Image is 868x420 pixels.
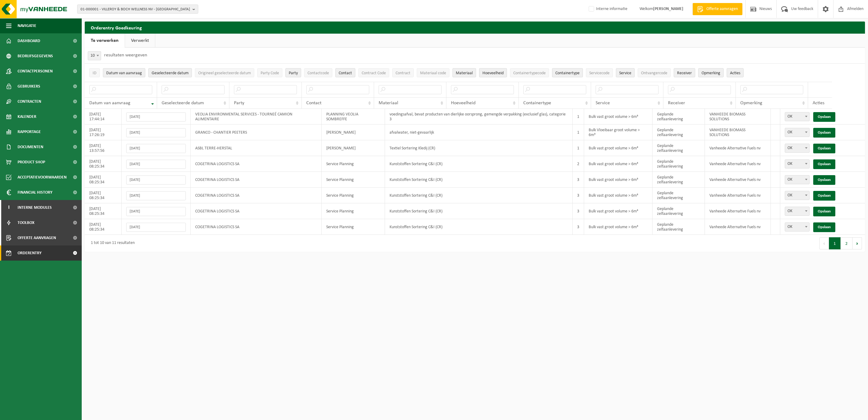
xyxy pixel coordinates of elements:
td: Kunststoffen Sortering C&I (CR) [385,219,573,235]
span: Geselecteerde datum [162,101,204,105]
span: OK [785,191,809,200]
td: Kunststoffen Sortering C&I (CR) [385,156,573,172]
td: Bulk vast groot volume > 6m³ [584,219,652,235]
td: 3 [573,219,584,235]
td: 3 [573,188,584,203]
button: MateriaalMateriaal: Activate to sort [452,68,476,77]
td: COGETRINA LOGISTICS SA [191,203,322,219]
span: Contactcode [307,71,329,75]
td: Service Planning [322,172,385,188]
span: Servicecode [589,71,610,75]
span: Origineel geselecteerde datum [198,71,251,75]
h2: Orderentry Goedkeuring [85,22,865,33]
td: Vanheede Alternative Fuels nv [705,188,771,203]
span: Kalender [18,109,36,124]
button: Contract CodeContract Code: Activate to sort [358,68,389,77]
span: Datum van aanvraag [89,101,130,105]
td: 3 [573,203,584,219]
td: Geplande zelfaanlevering [653,172,705,188]
td: COGETRINA LOGISTICS SA [191,156,322,172]
button: OpmerkingOpmerking: Activate to sort [698,68,724,77]
button: IDID: Activate to sort [89,68,100,77]
span: Opmerking [740,101,762,105]
td: Bulk vast groot volume > 6m³ [584,203,652,219]
button: HoeveelheidHoeveelheid: Activate to sort [479,68,507,77]
span: Geselecteerde datum [152,71,189,75]
button: Next [853,237,862,249]
td: Bulk vast groot volume > 6m³ [584,188,652,203]
td: Geplande zelfaanlevering [653,140,705,156]
span: Opmerking [702,71,720,75]
td: [DATE] 13:57:56 [85,140,122,156]
a: Opslaan [813,144,835,153]
td: Service Planning [322,203,385,219]
button: Party CodeParty Code: Activate to sort [257,68,282,77]
span: Materiaal code [420,71,446,75]
span: 10 [88,52,101,60]
button: ServiceService: Activate to sort [616,68,635,77]
button: ContractContract: Activate to sort [392,68,414,77]
span: Bedrijfsgegevens [18,48,53,64]
td: Geplande zelfaanlevering [653,219,705,235]
button: 1 [829,237,841,249]
button: Previous [819,237,829,249]
a: Opslaan [813,191,835,201]
button: Origineel geselecteerde datumOrigineel geselecteerde datum: Activate to sort [195,68,254,77]
button: Materiaal codeMateriaal code: Activate to sort [417,68,449,77]
td: 1 [573,140,584,156]
td: VEOLIA ENVIRONMENTAL SERVICES - TOURNEÉ CAMION ALIMENTAIRE [191,109,322,125]
td: voedingsafval, bevat producten van dierlijke oorsprong, gemengde verpakking (exclusief glas), cat... [385,109,573,125]
td: Bulk vast groot volume > 6m³ [584,172,652,188]
span: OK [785,207,810,216]
td: Textiel Sortering Kledij (CR) [385,140,573,156]
span: Contracten [18,94,41,109]
label: Interne informatie [587,5,627,14]
button: PartyParty: Activate to sort [285,68,301,77]
span: Ontvangercode [641,71,667,75]
button: ServicecodeServicecode: Activate to sort [586,68,613,77]
td: Bulk vast groot volume > 6m³ [584,156,652,172]
a: Opslaan [813,222,835,232]
span: ID [93,71,97,75]
span: Offerte aanvragen [18,230,56,245]
td: Kunststoffen Sortering C&I (CR) [385,203,573,219]
span: Containertype [523,101,551,105]
span: OK [785,144,809,152]
td: Bulk vast groot volume > 6m³ [584,109,652,125]
td: Geplande zelfaanlevering [653,125,705,140]
span: Hoeveelheid [482,71,504,75]
td: GRANCO - CHANTIER PEETERS [191,125,322,140]
a: Verwerkt [125,34,155,48]
td: Service Planning [322,219,385,235]
td: 3 [573,172,584,188]
span: Contract Code [362,71,386,75]
td: Geplande zelfaanlevering [653,188,705,203]
td: VANHEEDE BIOMASS SOLUTIONS [705,109,771,125]
span: Party [234,101,244,105]
button: ContainertypecodeContainertypecode: Activate to sort [510,68,549,77]
td: Vanheede Alternative Fuels nv [705,172,771,188]
span: Rapportage [18,124,41,139]
td: COGETRINA LOGISTICS SA [191,188,322,203]
td: ASBL TERRE-HERSTAL [191,140,322,156]
td: Bulk Vloeibaar groot volume > 6m³ [584,125,652,140]
button: 2 [841,237,853,249]
a: Opslaan [813,175,835,185]
span: Contact [306,101,321,105]
span: Hoeveelheid [451,101,475,105]
strong: [PERSON_NAME] [653,7,683,11]
span: Gebruikers [18,79,40,94]
a: Opslaan [813,207,835,216]
span: OK [785,128,809,137]
span: Interne modules [18,200,52,215]
span: Financial History [18,185,52,200]
td: Service Planning [322,188,385,203]
td: [DATE] 08:25:34 [85,172,122,188]
a: Offerte aanvragen [692,3,742,15]
span: Dashboard [18,33,40,48]
span: Documenten [18,139,43,155]
td: Bulk vast groot volume > 6m³ [584,140,652,156]
span: OK [785,112,810,121]
td: Vanheede Alternative Fuels nv [705,203,771,219]
span: Containertypecode [513,71,546,75]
